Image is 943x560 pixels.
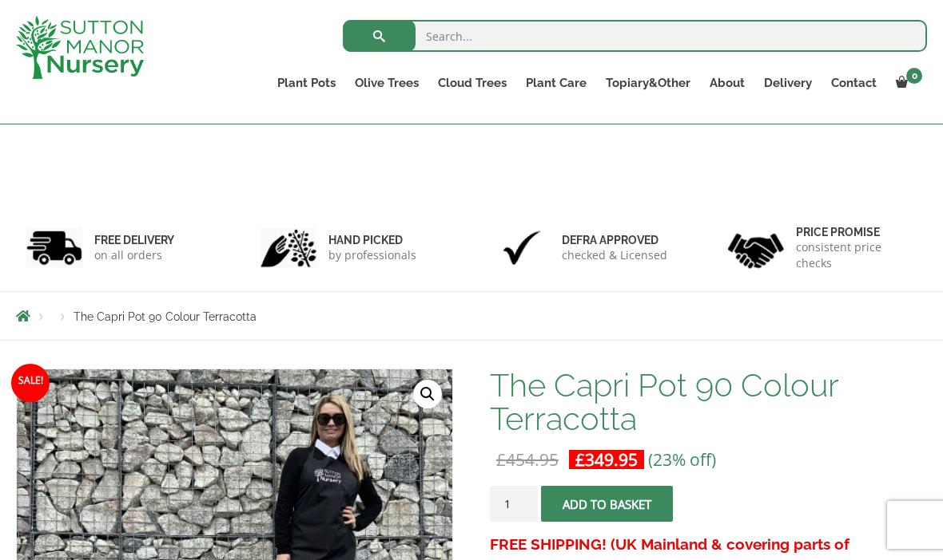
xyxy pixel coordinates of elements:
[268,72,345,94] a: Plant Pots
[496,448,506,471] span: £
[796,239,917,271] p: consistent price checks
[886,72,927,94] a: 0
[16,310,927,322] nav: Breadcrumbs
[328,247,416,263] p: by professionals
[648,448,716,471] span: (23% off)
[728,223,784,272] img: 4.jpg
[541,486,673,522] button: Add to basket
[822,72,886,94] a: Contact
[490,369,927,436] h1: The Capri Pot 90 Colour Terracotta
[328,233,416,247] h6: hand picked
[575,448,585,471] span: £
[516,72,596,94] a: Plant Care
[345,72,428,94] a: Olive Trees
[94,233,174,247] h6: FREE DELIVERY
[94,247,174,263] p: on all orders
[700,72,754,94] a: About
[562,233,667,247] h6: Defra approved
[906,68,922,84] span: 0
[343,20,927,52] input: Search...
[261,227,316,268] img: 2.jpg
[754,72,822,94] a: Delivery
[596,72,700,94] a: Topiary&Other
[428,72,516,94] a: Cloud Trees
[16,16,144,79] img: logo
[494,227,550,268] img: 3.jpg
[413,380,442,408] a: View full-screen image gallery
[496,448,559,471] bdi: 454.95
[562,247,667,263] p: checked & Licensed
[11,364,50,402] span: Sale!
[74,310,257,323] span: The Capri Pot 90 Colour Terracotta
[26,227,82,268] img: 1.jpg
[796,225,917,239] h6: Price promise
[490,486,538,522] input: Product quantity
[575,448,638,471] bdi: 349.95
